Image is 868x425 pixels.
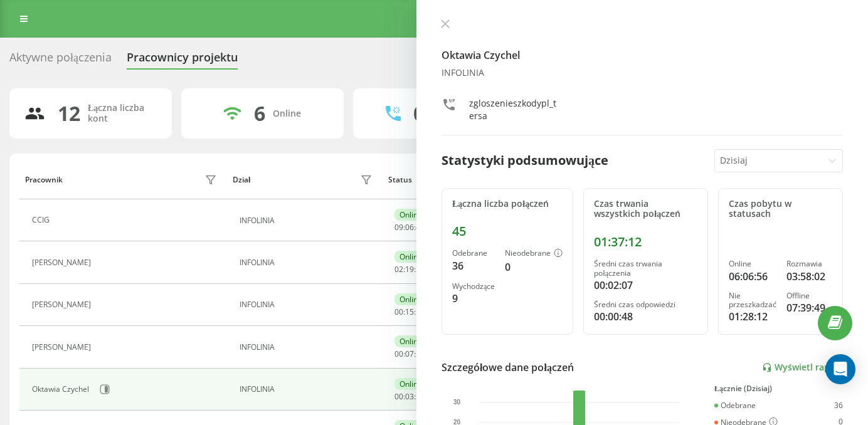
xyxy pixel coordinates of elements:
div: Open Intercom Messenger [825,354,855,384]
span: 15 [405,307,414,317]
div: Czas pobytu w statusach [729,199,832,220]
h4: Oktawia Czychel [442,48,843,63]
span: 19 [405,264,414,275]
div: Łącznie (Dzisiaj) [714,384,843,393]
div: 01:28:12 [729,309,776,324]
div: Odebrane [714,401,756,410]
div: INFOLINIA [442,68,843,78]
div: INFOLINIA [240,343,376,352]
div: 9 [452,291,495,306]
a: Wyświetl raport [762,362,843,373]
div: 0 [413,102,425,125]
div: INFOLINIA [240,216,376,225]
div: Dział [233,176,250,184]
div: Online [394,209,427,221]
div: 01:37:12 [594,234,697,249]
div: Status [388,176,412,184]
div: Wychodzące [452,282,495,291]
div: Aktywne połączenia [9,51,112,70]
div: Łączna liczba połączeń [452,199,563,209]
div: INFOLINIA [240,258,376,267]
div: [PERSON_NAME] [32,258,94,267]
div: 06:06:56 [729,269,776,284]
span: 06 [405,222,414,233]
div: Szczegółowe dane połączeń [442,360,574,375]
span: 00 [394,307,403,317]
div: 12 [58,102,80,125]
div: Odebrane [452,249,495,258]
span: 07 [405,349,414,359]
div: Online [394,251,427,263]
span: 00 [394,349,403,359]
span: 00 [394,391,403,402]
div: Oktawia Czychel [32,385,92,394]
div: Średni czas trwania połączenia [594,260,697,278]
div: Nieodebrane [505,249,563,259]
div: Pracownik [25,176,63,184]
text: 30 [453,399,461,406]
div: INFOLINIA [240,385,376,394]
div: Offline [786,291,832,300]
div: zgloszenieszkodypl_tersa [469,97,559,122]
div: Statystyki podsumowujące [442,151,608,170]
div: 00:02:07 [594,278,697,293]
div: CCIG [32,216,53,224]
div: : : [394,350,425,359]
div: 07:39:49 [786,300,832,315]
div: Średni czas odpowiedzi [594,300,697,309]
div: Pracownicy projektu [127,51,238,70]
div: Rozmawia [786,260,832,268]
span: 09 [394,222,403,233]
div: Czas trwania wszystkich połączeń [594,199,697,220]
div: 36 [452,258,495,273]
div: Łączna liczba kont [88,103,157,124]
div: Online [394,378,427,390]
div: : : [394,308,425,317]
div: 00:00:48 [594,309,697,324]
div: Online [394,293,427,305]
div: INFOLINIA [240,300,376,309]
div: : : [394,265,425,274]
div: Online [273,108,301,119]
div: 45 [452,224,563,239]
div: 03:58:02 [786,269,832,284]
div: Online [729,260,776,268]
div: 6 [254,102,265,125]
div: Online [394,335,427,347]
div: Nie przeszkadzać [729,291,776,310]
div: : : [394,392,425,401]
div: [PERSON_NAME] [32,343,94,352]
div: 0 [505,260,563,275]
span: 02 [394,264,403,275]
div: [PERSON_NAME] [32,300,94,309]
div: 36 [834,401,843,410]
span: 03 [405,391,414,402]
div: : : [394,223,425,232]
